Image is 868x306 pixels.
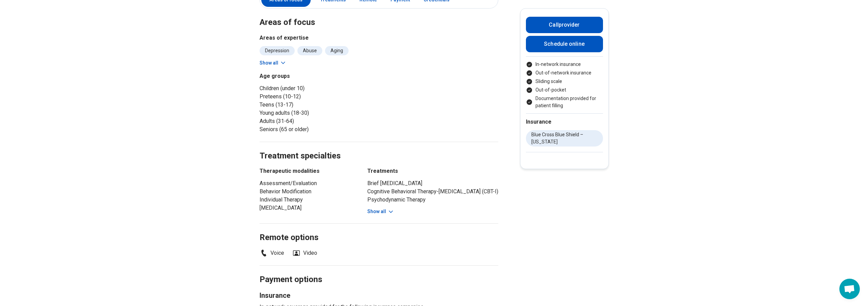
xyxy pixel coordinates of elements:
[260,204,355,212] li: [MEDICAL_DATA]
[839,279,860,299] a: Open chat
[526,61,603,68] li: In-network insurance
[526,69,603,76] li: Out-of-network insurance
[292,249,317,257] li: Video
[260,187,355,196] li: Behavior Modification
[260,196,355,204] li: Individual Therapy
[260,258,498,286] h2: Payment options
[526,61,603,109] ul: Payment options
[260,84,376,93] li: Children (under 10)
[367,167,498,175] h3: Treatments
[260,167,355,175] h3: Therapeutic modalities
[367,208,394,215] button: Show all
[367,196,498,204] li: Psychodynamic Therapy
[526,95,603,109] li: Documentation provided for patient filling
[260,59,286,67] button: Show all
[260,46,295,55] li: Depression
[367,187,498,196] li: Cognitive Behavioral Therapy-[MEDICAL_DATA] (CBT-I)
[260,291,498,300] h3: Insurance
[260,0,498,28] h2: Areas of focus
[526,130,603,147] li: Blue Cross Blue Shield – [US_STATE]
[260,249,284,257] li: Voice
[260,109,376,117] li: Young adults (18-30)
[367,179,498,187] li: Brief [MEDICAL_DATA]
[260,34,498,42] h3: Areas of expertise
[526,78,603,85] li: Sliding scale
[526,36,603,52] a: Schedule online
[260,101,376,109] li: Teens (13-17)
[526,86,603,94] li: Out-of-pocket
[526,118,603,126] h2: Insurance
[526,17,603,33] button: Callprovider
[260,125,376,134] li: Seniors (65 or older)
[260,134,498,162] h2: Treatment specialties
[260,72,376,80] h3: Age groups
[325,46,349,55] li: Aging
[260,179,355,187] li: Assessment/Evaluation
[260,93,376,101] li: Preteens (10-12)
[297,46,322,55] li: Abuse
[260,117,376,125] li: Adults (31-64)
[260,215,498,244] h2: Remote options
